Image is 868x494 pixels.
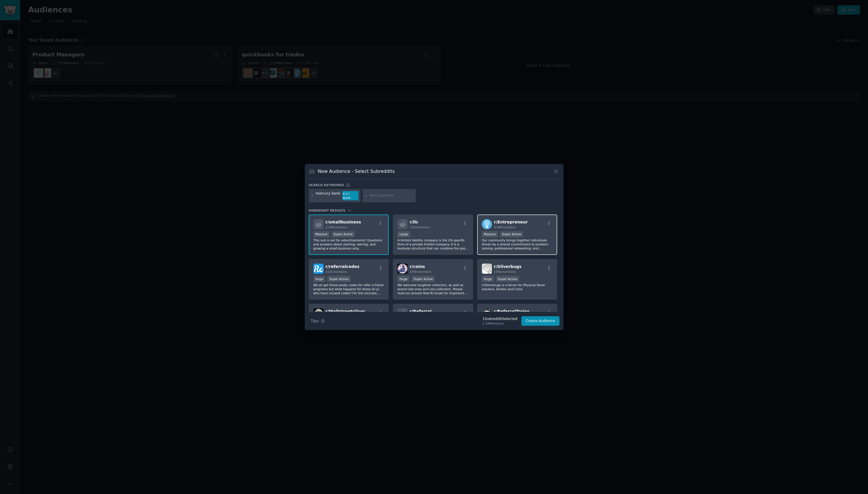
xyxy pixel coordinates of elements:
span: 163k members [326,270,347,273]
span: 4.9M members [494,225,516,229]
div: Super Active [500,231,523,237]
div: 2.2M Members [483,321,517,325]
span: r/ Silverbugs [494,264,522,269]
span: r/ coins [410,264,425,269]
span: 27k members [410,225,430,229]
p: /r/Silverbugs is a forum for Physical Silver stackers. Bullion and Coins [482,283,553,291]
h3: New Audience - Select Subreddits [318,168,395,174]
span: Subreddit Results [309,208,345,212]
img: Entrepreneur [482,219,492,229]
span: r/ referralcodes [326,264,360,269]
input: New Keyword [370,193,414,198]
div: Massive [313,231,330,237]
img: Silverbugs [482,264,492,274]
span: r/ Referral [410,309,432,314]
div: mercury bank [316,191,340,200]
span: r/ smallbusiness [326,220,361,224]
div: Super Active [327,276,351,282]
span: 299k members [410,270,432,273]
div: Large [397,231,410,237]
img: ReferralTrains [482,308,492,319]
p: We welcome longtime collectors, as well as brand new ones and non-collectors. Please read our pin... [397,283,469,295]
img: Wallstreetsilver [313,308,324,319]
img: referralcodes [313,264,324,274]
div: Super Active [332,231,355,237]
h3: Search keywords [309,183,344,187]
div: Huge [482,276,494,282]
p: This sub is not for advertisements! Questions and answers about starting, owning, and growing a s... [313,238,384,250]
button: Create Audience [521,316,560,326]
span: r/ ReferralTrains [494,309,529,314]
span: 2.2M members [326,225,347,229]
img: coins [397,264,408,274]
div: Huge [397,276,410,282]
p: A limited liability company is the US-specific form of a private limited company. It is a busines... [397,238,469,250]
span: 16 [347,209,352,212]
span: r/ llc [410,220,418,224]
span: Tips [311,318,319,324]
span: 195k members [494,270,516,273]
div: Massive [482,231,498,237]
p: Our community brings together individuals driven by a shared commitment to problem-solving, profe... [482,238,553,250]
div: 1 Subreddit Selected [483,317,517,322]
div: 4.3 / week [342,191,358,200]
button: Tips [309,316,327,326]
span: r/ Entrepreneur [494,220,528,224]
div: Super Active [412,276,435,282]
p: We all get those pesky codes for refer a friend programs but what happens for those of us who hav... [313,283,384,295]
div: Huge [313,276,326,282]
span: r/ Wallstreetsilver [326,309,365,314]
div: Super Active [496,276,519,282]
